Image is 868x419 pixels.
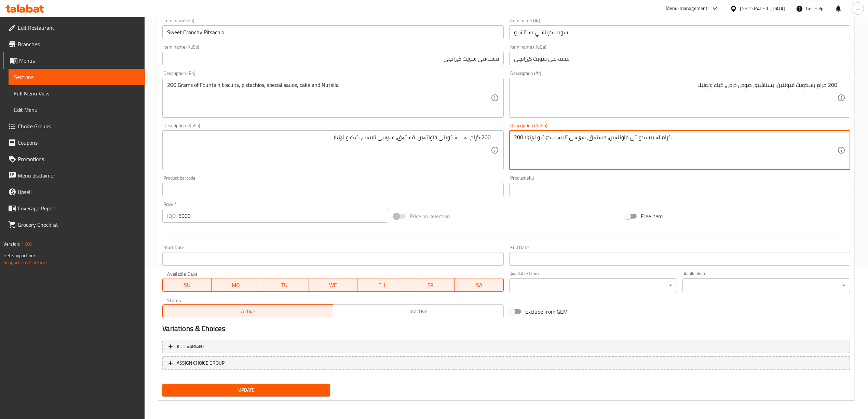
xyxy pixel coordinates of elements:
a: Full Menu View [9,85,145,102]
span: Price on selection [410,212,450,220]
span: Sections [14,73,139,81]
span: Choice Groups [18,122,139,130]
span: Coupons [18,139,139,147]
a: Upsell [3,184,145,200]
a: Coupons [3,134,145,151]
span: ASSIGN CHOICE GROUP [177,359,225,367]
button: TH [357,278,406,292]
textarea: 200 Grams of Fountain biscuits, pistachios, special sauce, cake and Nutella [167,82,490,114]
button: FR [406,278,455,292]
input: Enter name KuBa [509,52,850,65]
a: Edit Menu [9,102,145,118]
button: Active [162,304,333,318]
textarea: 200 گرام لە بیسکویتی فاونتەین، فستەق، سۆسی تایبەت، کێک و نۆتێلا [167,134,490,167]
div: Menu-management [666,4,708,13]
span: Get support on: [3,251,35,260]
button: SA [455,278,504,292]
span: 1.0.0 [21,239,32,248]
a: Support.OpsPlatform [3,258,47,267]
a: Choice Groups [3,118,145,134]
span: a [856,5,859,12]
span: Edit Restaurant [18,24,139,32]
span: MO [214,280,258,290]
input: Enter name KuSo [162,52,503,65]
span: Version: [3,239,20,248]
input: Please enter product barcode [162,183,503,196]
span: Coverage Report [18,204,139,212]
a: Branches [3,36,145,52]
a: Menu disclaimer [3,167,145,184]
div: ​ [682,278,850,292]
span: WE [312,280,355,290]
button: TU [260,278,309,292]
div: ​ [509,278,677,292]
a: Menus [3,52,145,69]
button: SU [162,278,211,292]
button: Update [162,384,330,396]
span: SU [165,280,208,290]
button: MO [212,278,260,292]
span: Grocery Checklist [18,221,139,229]
div: [GEOGRAPHIC_DATA] [740,5,785,12]
span: Menus [19,56,139,65]
span: Edit Menu [14,106,139,114]
span: Promotions [18,155,139,163]
span: Add variant [177,342,204,351]
h2: Variations & Choices [162,324,850,334]
span: Update [168,386,325,394]
span: TH [360,280,404,290]
span: Branches [18,40,139,48]
span: Full Menu View [14,89,139,97]
span: Exclude from GEM [525,307,568,316]
span: SA [458,280,501,290]
span: FR [409,280,452,290]
button: ASSIGN CHOICE GROUP [162,356,850,370]
input: Enter name Ar [509,25,850,39]
span: Free item [641,212,663,220]
a: Promotions [3,151,145,167]
textarea: 200 جرام بسكويت فيونتين، بستاشيو، صوص خاص، كيك ونوتيلا [514,82,837,114]
a: Edit Restaurant [3,19,145,36]
a: Sections [9,69,145,85]
textarea: 200 گرام لە بیسکویتی فاونتەین، فستەق، سۆسی تایبەت، کێک و نۆتێلا [514,134,837,167]
span: Menu disclaimer [18,171,139,180]
input: Please enter price [178,209,388,223]
p: IQD [167,212,176,220]
input: Enter name En [162,25,503,39]
button: Add variant [162,340,850,354]
span: Upsell [18,188,139,196]
span: TU [263,280,306,290]
span: Inactive [336,306,501,316]
button: Inactive [333,304,504,318]
button: WE [309,278,358,292]
a: Grocery Checklist [3,217,145,233]
input: Please enter product sku [509,183,850,196]
span: Active [165,306,330,316]
a: Coverage Report [3,200,145,217]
